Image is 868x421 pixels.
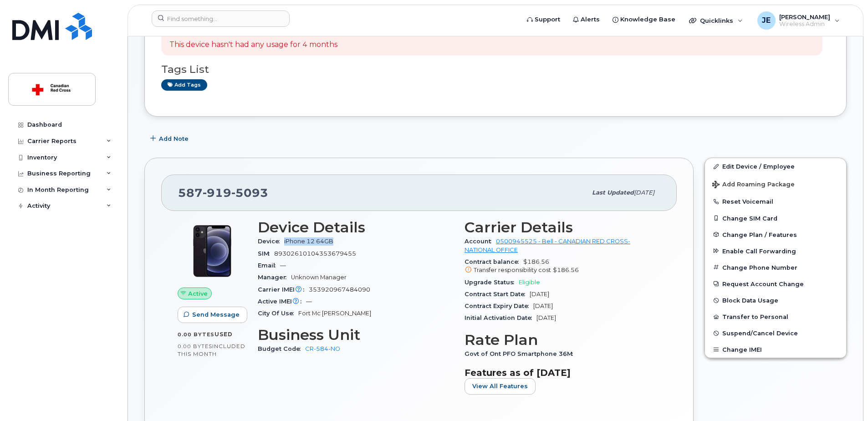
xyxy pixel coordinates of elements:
button: Change IMEI [705,341,846,358]
h3: Features as of [DATE] [465,367,660,378]
span: 89302610104353679455 [274,250,356,257]
a: Support [521,10,567,29]
span: [DATE] [533,303,553,309]
span: Support [535,15,560,24]
span: $186.56 [553,267,579,273]
span: 919 [203,186,231,200]
button: Reset Voicemail [705,193,846,210]
button: Suspend/Cancel Device [705,325,846,341]
span: [DATE] [634,189,654,196]
span: Active IMEI [258,298,306,305]
span: $186.56 [465,258,660,275]
span: [DATE] [536,314,556,321]
span: Quicklinks [700,17,733,24]
span: used [214,331,233,338]
a: CR-584-NO [305,345,340,352]
span: Alerts [581,15,600,24]
span: 0.00 Bytes [178,343,212,349]
span: Suspend/Cancel Device [722,330,798,337]
span: Active [188,289,208,298]
span: SIM [258,250,274,257]
button: Request Account Change [705,276,846,292]
span: Manager [258,274,291,281]
span: [PERSON_NAME] [779,13,830,21]
span: Transfer responsibility cost [474,267,551,273]
span: Govt of Ont PFO Smartphone 36M [465,350,577,357]
button: Change Phone Number [705,259,846,276]
button: Enable Call Forwarding [705,243,846,259]
span: Add Note [159,134,189,143]
button: Transfer to Personal [705,308,846,325]
span: 587 [178,186,268,200]
span: Contract Start Date [465,291,530,298]
span: Fort Mc [PERSON_NAME] [298,310,371,317]
span: Change Plan / Features [722,231,797,238]
button: View All Features [465,378,536,395]
span: JE [762,15,771,26]
button: Block Data Usage [705,292,846,308]
span: Eligible [519,279,540,286]
div: Javad Ebadi [751,11,846,30]
span: 353920967484090 [309,286,370,293]
p: This device hasn't had any usage for 4 months [169,40,337,50]
button: Add Roaming Package [705,175,846,193]
span: [DATE] [530,291,549,298]
span: Upgrade Status [465,279,519,286]
a: Edit Device / Employee [705,158,846,175]
a: 0500945525 - Bell - CANADIAN RED CROSS- NATIONAL OFFICE [465,238,630,253]
button: Send Message [178,307,247,323]
span: View All Features [472,382,528,390]
span: — [280,262,286,269]
button: Add Note [144,130,196,147]
span: Device [258,238,284,245]
button: Change SIM Card [705,210,846,226]
span: 0.00 Bytes [178,331,214,338]
h3: Tags List [161,64,830,75]
span: — [306,298,312,305]
span: included this month [178,343,245,358]
span: Last updated [592,189,634,196]
span: City Of Use [258,310,298,317]
img: iPhone_12.jpg [185,224,240,278]
a: Knowledge Base [606,10,682,29]
h3: Device Details [258,219,454,236]
h3: Carrier Details [465,219,660,236]
span: Unknown Manager [291,274,347,281]
span: Wireless Admin [779,21,830,28]
span: Add Roaming Package [712,181,795,190]
span: Account [465,238,496,245]
span: Contract balance [465,258,523,265]
span: Carrier IMEI [258,286,309,293]
h3: Rate Plan [465,332,660,348]
span: iPhone 12 64GB [284,238,333,245]
h3: Business Unit [258,327,454,343]
span: Enable Call Forwarding [722,247,796,254]
span: Knowledge Base [620,15,675,24]
a: Alerts [567,10,606,29]
span: Initial Activation Date [465,314,536,321]
span: Send Message [192,310,240,319]
span: 5093 [231,186,268,200]
button: Change Plan / Features [705,226,846,243]
span: Budget Code [258,345,305,352]
input: Find something... [152,10,290,27]
div: Quicklinks [683,11,749,30]
a: Add tags [161,79,207,91]
span: Email [258,262,280,269]
span: Contract Expiry Date [465,303,533,309]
